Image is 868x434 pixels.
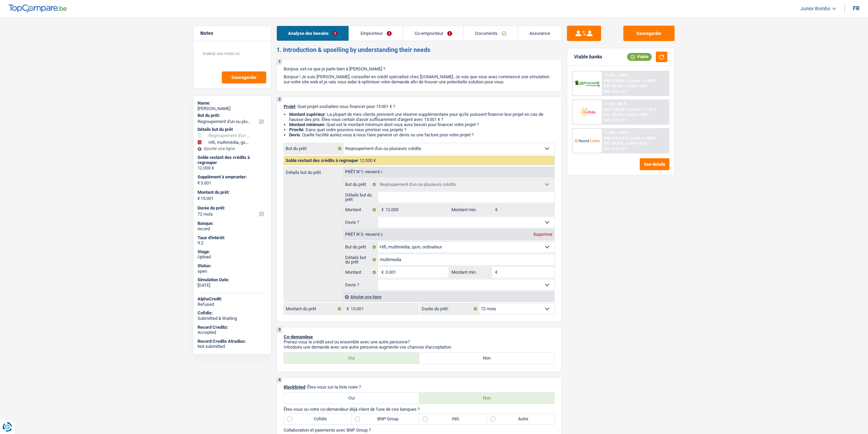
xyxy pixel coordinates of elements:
[795,3,836,14] a: Junior Bombo
[284,66,555,71] p: Bonjour, est-ce que je parle bien à [PERSON_NAME] ?
[277,378,282,383] div: 4
[198,339,267,344] div: Record Credits Atradius:
[604,89,627,94] div: Ref. Cost: 0 €
[625,141,626,146] span: /
[289,127,555,132] li: : Dans quel ordre pouvons-nous prioriser vos projets ?
[198,263,267,269] div: Status:
[284,303,343,314] label: Montant du prêt
[343,292,554,302] div: Ajouter une ligne
[518,26,561,41] a: Assurance
[198,302,267,307] div: Refused
[625,112,626,117] span: /
[800,6,830,12] span: Junior Bombo
[289,127,303,132] strong: Priorité
[198,310,267,316] div: Cofidis:
[403,26,463,41] a: Co-emprunteur
[343,254,378,265] label: Détails but du prêt
[284,428,555,433] p: Collaboration et paiements avec BNP Group ?
[604,79,627,83] span: NAI: 2 355,6 €
[419,413,487,424] label: ING
[198,235,267,241] div: Taux d'intérêt:
[630,107,656,112] span: Limit: >1.100 €
[363,170,383,174] span: - Priorité 1
[628,79,629,83] span: /
[198,249,267,255] div: Stage:
[198,325,267,330] div: Record Credits:
[623,26,675,41] button: Sauvegarder
[343,267,378,278] label: Montant
[198,155,267,165] div: Solde restant des crédits à regrouper
[352,413,419,424] label: BNP Group
[284,334,313,339] span: Co-demandeur
[604,73,628,78] div: 11.99% | 288 €
[487,413,555,424] label: Autre
[604,112,624,117] span: DTI: 29.64%
[604,102,626,106] div: 11.9% | 288 €
[343,204,378,215] label: Montant
[284,344,555,350] p: Introduire une demande avec une autre personne augmente vos chances d'acceptation.
[492,204,499,215] span: €
[625,84,626,88] span: /
[419,353,555,364] label: Non
[464,26,518,41] a: Documents
[200,30,264,36] h5: Notes
[627,53,652,60] div: Viable
[630,136,656,140] span: Limit: >1.506 €
[604,107,627,112] span: NAI: 2 356,2 €
[198,100,267,106] div: Name:
[378,204,385,215] span: €
[604,141,624,146] span: DTI: 29.55%
[343,280,378,290] label: Devis ?
[628,136,629,140] span: /
[198,240,267,246] div: 9.2
[492,267,499,278] span: €
[419,393,555,404] label: Non
[198,226,267,232] div: record
[198,277,267,283] div: Simulation Date:
[343,192,378,203] label: Détails but du prêt
[604,84,624,88] span: DTI: 29.66%
[284,339,555,344] p: Prenez-vous le crédit seul ou ensemble avec une autre personne?
[378,267,385,278] span: €
[198,196,200,201] span: €
[198,190,266,195] label: Montant du prêt:
[420,303,479,314] label: Durée du prêt:
[574,106,600,118] img: Cofidis
[198,106,267,111] div: [PERSON_NAME]
[284,143,343,154] label: But du prêt
[349,26,403,41] a: Emprunteur
[198,180,200,186] span: €
[9,4,67,13] img: TopCompare Logo
[627,141,647,146] span: Limit: <65%
[604,131,628,135] div: 11.45% | 285 €
[574,134,600,147] img: Record Credits
[343,170,384,174] div: Prêt n°1
[284,74,555,84] p: Bonjour ! Je suis [PERSON_NAME], conseiller en crédit spécialisé chez [DOMAIN_NAME]. Je vois que ...
[289,112,325,117] strong: Montant supérieur
[277,59,282,65] div: 1
[277,26,349,41] a: Analyse des besoins
[198,165,267,171] div: 12.000 €
[343,179,378,190] label: But du prêt
[222,71,266,83] button: Sauvegarder
[604,136,627,140] span: NAI: 2 359,3 €
[198,254,267,260] div: Upload
[574,54,602,60] div: Viable banks
[284,413,352,424] label: Cofidis
[343,217,378,228] label: Devis ?
[198,221,267,226] div: Banque:
[276,46,562,54] h2: 1. Introduction & upselling by understanding their needs
[198,269,267,274] div: open
[627,84,647,88] span: Limit: <65%
[574,80,600,87] img: AlphaCredit
[198,146,267,151] div: Ajouter une ligne
[450,204,491,215] label: Montant min.
[198,344,267,349] div: Not submitted
[630,79,656,83] span: Limit: >1.000 €
[363,233,383,236] span: - Priorité 2
[284,104,295,109] span: Projet
[343,303,351,314] span: €
[231,75,257,80] span: Sauvegarder
[853,5,859,12] div: fr
[284,393,419,404] label: Oui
